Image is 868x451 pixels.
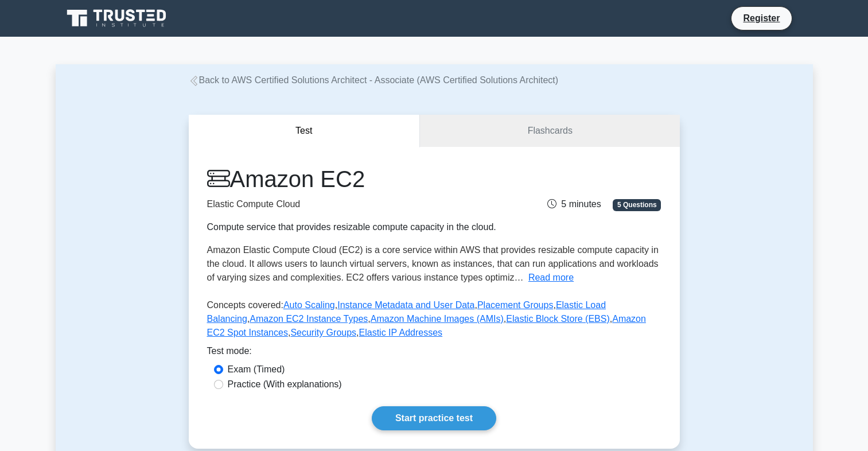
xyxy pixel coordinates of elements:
span: Amazon Elastic Compute Cloud (EC2) is a core service within AWS that provides resizable compute c... [207,245,659,282]
p: Elastic Compute Cloud [207,197,505,211]
label: Exam (Timed) [228,363,285,376]
a: Amazon Machine Images (AMIs) [371,314,504,324]
span: 5 Questions [613,199,661,211]
div: Compute service that provides resizable compute capacity in the cloud. [207,220,505,234]
a: Security Groups [290,328,356,337]
label: Practice (With explanations) [228,378,342,391]
p: Concepts covered: , , , , , , , , , [207,298,661,344]
a: Back to AWS Certified Solutions Architect - Associate (AWS Certified Solutions Architect) [189,75,559,85]
button: Read more [528,271,574,285]
a: Instance Metadata and User Data [337,300,474,310]
a: Auto Scaling [283,300,335,310]
a: Start practice test [372,406,496,430]
span: 5 minutes [547,199,601,209]
a: Flashcards [420,115,679,147]
a: Amazon EC2 Instance Types [250,314,368,324]
h1: Amazon EC2 [207,165,505,193]
div: Test mode: [207,344,661,363]
a: Placement Groups [477,300,554,310]
a: Elastic Block Store (EBS) [506,314,610,324]
a: Elastic IP Addresses [359,328,443,337]
a: Register [736,11,787,25]
button: Test [189,115,421,147]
